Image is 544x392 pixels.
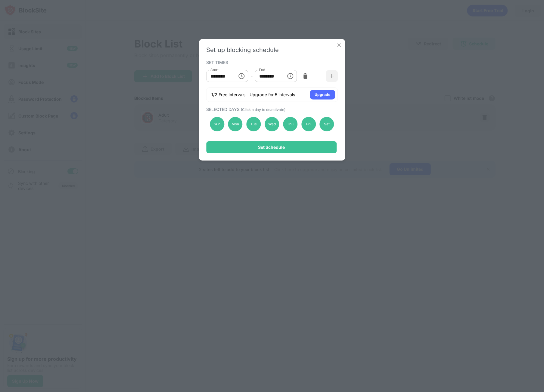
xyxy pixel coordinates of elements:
[259,67,266,72] label: End
[284,70,297,82] button: Choose time, selected time is 1:59 AM
[301,117,316,131] div: Fri
[211,92,295,98] div: 1/2 Free Intervals - Upgrade for 5 intervals
[283,117,297,131] div: Thu
[265,117,279,131] div: Wed
[315,92,330,98] div: Upgrade
[247,117,261,131] div: Tue
[320,117,334,131] div: Sat
[210,67,218,72] label: Start
[206,107,336,112] div: SELECTED DAYS
[206,46,338,54] div: Set up blocking schedule
[236,70,248,82] button: Choose time, selected time is 1:00 AM
[210,117,224,131] div: Sun
[228,117,243,131] div: Mon
[206,60,336,65] div: SET TIMES
[258,145,285,150] div: Set Schedule
[241,107,285,112] span: (Click a day to deactivate)
[336,42,342,48] img: x-button.svg
[251,73,253,79] div: -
